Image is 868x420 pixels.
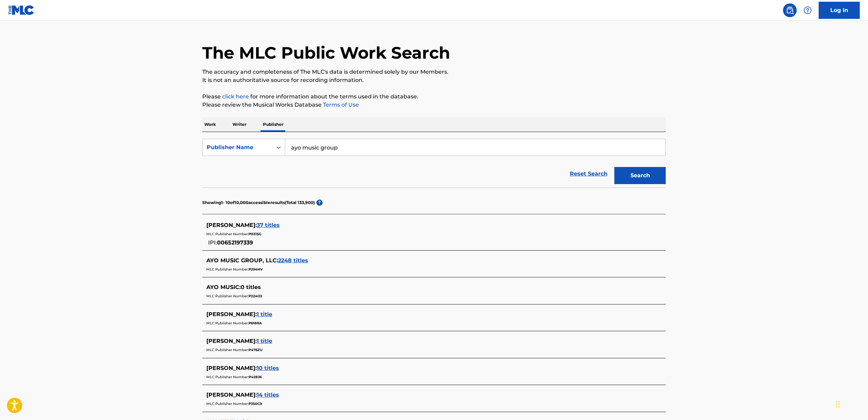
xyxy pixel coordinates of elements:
[566,166,611,181] a: Reset Search
[819,2,860,19] a: Log In
[202,43,450,63] h1: The MLC Public Work Search
[217,239,253,246] span: 00652197339
[208,239,217,246] span: IPI:
[206,267,249,272] span: MLC Publisher Number:
[202,68,666,76] p: The accuracy and completeness of The MLC's data is determined solely by our Members.
[783,3,797,17] a: Public Search
[249,267,263,272] span: P294HV
[202,139,666,188] form: Search Form
[801,3,815,17] div: Help
[257,311,272,317] span: 1 title
[206,232,249,236] span: MLC Publisher Number:
[249,321,262,325] span: P618RA
[207,143,268,152] div: Publisher Name
[8,5,35,15] img: MLC Logo
[261,117,286,132] p: Publisher
[206,257,278,264] span: AYO MUSIC GROUP, LLC :
[206,375,249,379] span: MLC Publisher Number:
[257,338,272,344] span: 1 title
[206,294,249,298] span: MLC Publisher Number:
[834,387,868,420] iframe: Chat Widget
[249,401,262,406] span: P350C9
[249,375,262,379] span: P428JK
[202,93,666,101] p: Please for more information about the terms used in the database.
[230,117,249,132] p: Writer
[202,117,218,132] p: Work
[249,348,263,352] span: P476ZU
[202,101,666,109] p: Please review the Musical Works Database
[206,284,241,290] span: AYO MUSIC :
[786,6,794,14] img: search
[249,232,262,236] span: P031SG
[206,365,257,371] span: [PERSON_NAME] :
[206,222,257,228] span: [PERSON_NAME] :
[249,294,262,298] span: P224O2
[257,222,280,228] span: 37 titles
[241,284,261,290] span: 0 titles
[316,200,323,206] span: ?
[222,93,249,100] a: click here
[257,365,279,371] span: 10 titles
[206,392,257,398] span: [PERSON_NAME] :
[278,257,308,264] span: 2248 titles
[836,394,840,415] div: Drag
[206,321,249,325] span: MLC Publisher Number:
[614,167,666,184] button: Search
[206,348,249,352] span: MLC Publisher Number:
[202,76,666,84] p: It is not an authoritative source for recording information.
[257,392,279,398] span: 14 titles
[202,200,315,206] p: Showing 1 - 10 of 10,000 accessible results (Total 133,900 )
[206,311,257,317] span: [PERSON_NAME] :
[322,101,359,108] a: Terms of Use
[804,6,812,14] img: help
[206,338,257,344] span: [PERSON_NAME] :
[206,401,249,406] span: MLC Publisher Number:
